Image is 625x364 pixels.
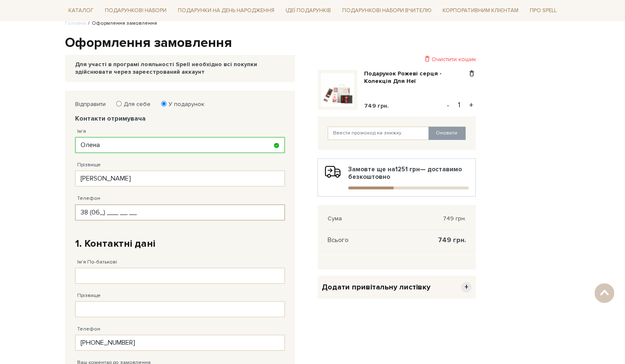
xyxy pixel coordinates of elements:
span: 749 грн. [364,102,389,109]
div: Для участі в програмі лояльності Spell необхідно всі покупки здійснювати через зареєстрований акк... [75,61,285,76]
label: У подарунок [163,101,204,108]
label: Телефон [77,195,100,202]
label: Ім'я [77,128,86,135]
span: Додати привітальну листівку [322,282,430,292]
label: Відправити [75,101,106,108]
a: Подарунки на День народження [174,4,278,17]
span: Всього [328,236,349,244]
input: 38 (___) ___ __ __ [75,204,285,220]
span: Сума [328,215,342,222]
button: - [443,99,452,111]
label: Ім'я По-батькові [77,258,117,266]
a: Подарунок Рожеві серця - Колекція Для Неї [364,70,467,85]
a: Про Spell [526,4,560,17]
span: 749 грн. [443,215,466,222]
a: Подарункові набори [102,4,170,17]
label: Телефон [77,325,100,333]
a: Подарункові набори Вчителю [339,3,435,18]
h1: Оформлення замовлення [65,34,560,52]
a: Головна [65,20,86,26]
img: Подарунок Рожеві серця - Колекція Для Неї [321,73,354,106]
b: 1251 грн [395,165,420,173]
a: Ідеї подарунків [282,4,334,17]
label: Прізвище [77,161,101,169]
input: Ввести промокод на знижку [328,126,429,140]
a: Корпоративним клієнтам [439,4,522,17]
h2: 1. Контактні дані [75,237,285,250]
label: Прізвище [77,292,101,299]
button: + [466,99,476,111]
a: Каталог [65,4,97,17]
input: У подарунок [161,101,167,106]
label: Для себе [118,101,151,108]
span: 749 грн. [437,236,466,244]
div: Замовте ще на — доставимо безкоштовно [325,165,469,189]
span: + [461,282,471,292]
input: Для себе [116,101,122,106]
legend: Контакти отримувача [75,115,285,122]
div: Очистити кошик [318,55,476,63]
li: Оформлення замовлення [86,20,157,27]
button: Оновити [428,126,466,140]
